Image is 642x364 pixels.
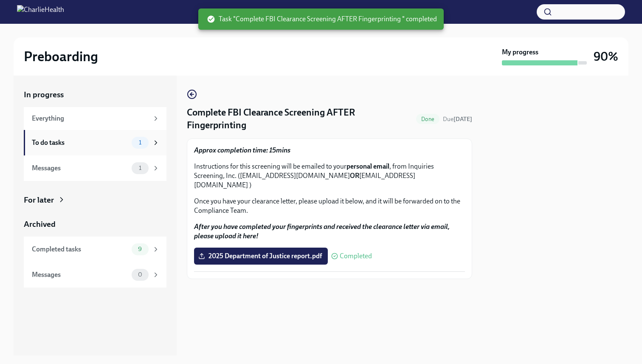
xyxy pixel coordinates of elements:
span: Done [416,116,439,122]
h3: 90% [594,49,618,64]
strong: My progress [502,48,538,57]
span: Due [443,116,472,123]
strong: personal email [346,162,389,170]
strong: [DATE] [453,116,472,123]
a: Messages1 [24,155,166,181]
div: Messages [32,164,128,173]
div: Completed tasks [32,245,128,254]
img: CharlieHealth [17,5,64,19]
label: 2025 Department of Justice report.pdf [194,248,328,265]
a: Completed tasks9 [24,237,166,262]
div: Everything [32,114,149,123]
span: 9 [133,246,147,252]
strong: OR [350,172,359,180]
h2: Preboarding [24,48,98,65]
span: Task "Complete FBI Clearance Screening AFTER Fingerprinting " completed [207,14,437,24]
span: Completed [340,253,372,260]
div: To do tasks [32,138,128,147]
a: To do tasks1 [24,130,166,155]
p: Once you have your clearance letter, please upload it below, and it will be forwarded on to the C... [194,197,465,215]
span: September 22nd, 2025 08:00 [443,115,472,123]
span: 1 [134,139,146,146]
span: 1 [134,165,146,171]
h4: Complete FBI Clearance Screening AFTER Fingerprinting [187,106,413,132]
a: Messages0 [24,262,166,288]
strong: Approx completion time: 15mins [194,146,290,154]
a: Archived [24,219,166,230]
span: 0 [133,271,147,278]
span: 2025 Department of Justice report.pdf [200,252,322,260]
a: For later [24,195,166,206]
div: For later [24,195,54,206]
div: Messages [32,270,128,279]
a: In progress [24,89,166,100]
strong: After you have completed your fingerprints and received the clearance letter via email, please up... [194,223,450,240]
a: Everything [24,107,166,130]
p: Instructions for this screening will be emailed to your , from Inquiries Screening, Inc. ([EMAIL_... [194,162,465,190]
